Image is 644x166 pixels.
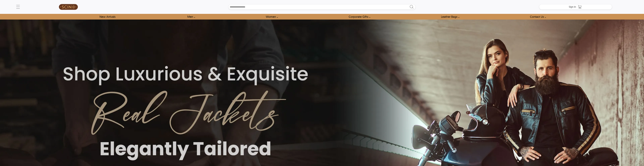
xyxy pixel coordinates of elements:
a: Shop Leather Corporate Gifts [346,14,372,20]
img: SCIN [59,1,78,13]
a: shop men's leather jackets [184,14,197,20]
a: Shop New Arrivals [97,14,118,20]
a: Sign in [569,6,576,8]
a: SCIN [32,1,105,13]
a: Shop Women Leather Jackets [263,14,279,20]
span: Sign in [569,5,576,8]
a: Shopping Cart [577,5,582,9]
a: contact-us [527,14,547,20]
a: Shop Leather Bags [438,14,461,20]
